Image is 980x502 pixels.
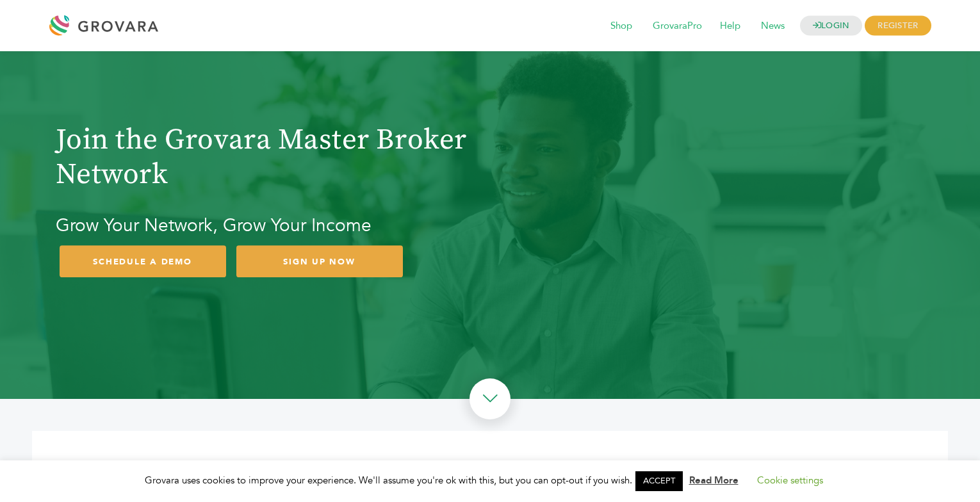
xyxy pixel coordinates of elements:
span: News [752,14,794,38]
a: Cookie settings [757,474,823,487]
a: SIGN UP NOW [236,245,403,278]
span: Grovara uses cookies to improve your experience. We'll assume you're ok with this, but you can op... [145,474,836,487]
span: Help [711,14,749,38]
a: Shop [601,19,641,33]
a: Read More [689,474,739,487]
span: Shop [601,14,641,38]
a: ACCEPT [635,471,683,491]
span: REGISTER [865,16,931,36]
a: LOGIN [800,16,863,36]
span: GrovaraPro [644,14,711,38]
h2: Grow Your Network, Grow Your Income [56,211,484,240]
a: News [752,19,794,33]
a: GrovaraPro [644,19,711,33]
a: Help [711,19,749,33]
a: SCHEDULE A DEMO [60,245,226,278]
h1: Join the Grovara Master Broker Network [56,123,484,192]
